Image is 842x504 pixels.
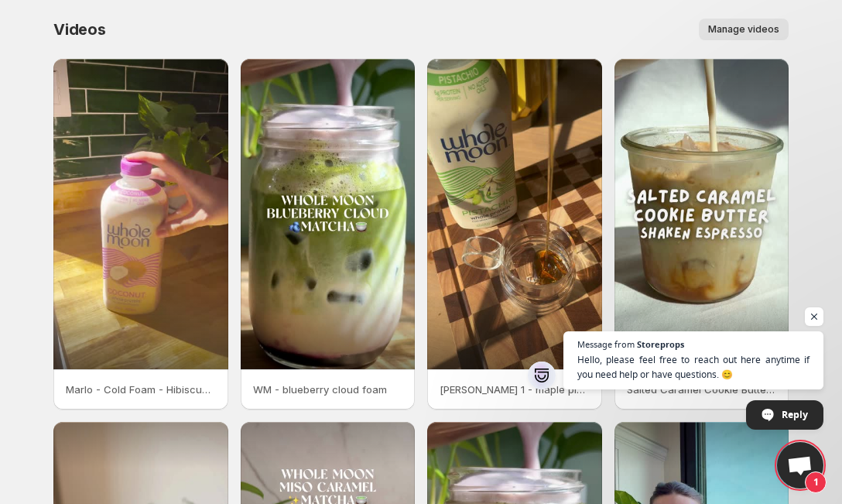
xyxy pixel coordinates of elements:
span: Manage videos [708,23,779,36]
span: Hello, please feel free to reach out here anytime if you need help or have questions. 😊 [577,352,809,382]
span: Reply [782,401,808,428]
p: WM - blueberry cloud foam [253,382,403,397]
div: Open chat [777,442,823,489]
span: 1 [805,471,827,493]
span: Storeprops [637,340,684,348]
span: Message from [577,340,635,348]
span: Videos [53,20,106,39]
p: Marlo - Cold Foam - Hibiscus Rose Mocktail 1 [66,382,216,397]
p: [PERSON_NAME] 1 - maple pistachio latte [440,382,590,397]
button: Manage videos [699,19,789,40]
